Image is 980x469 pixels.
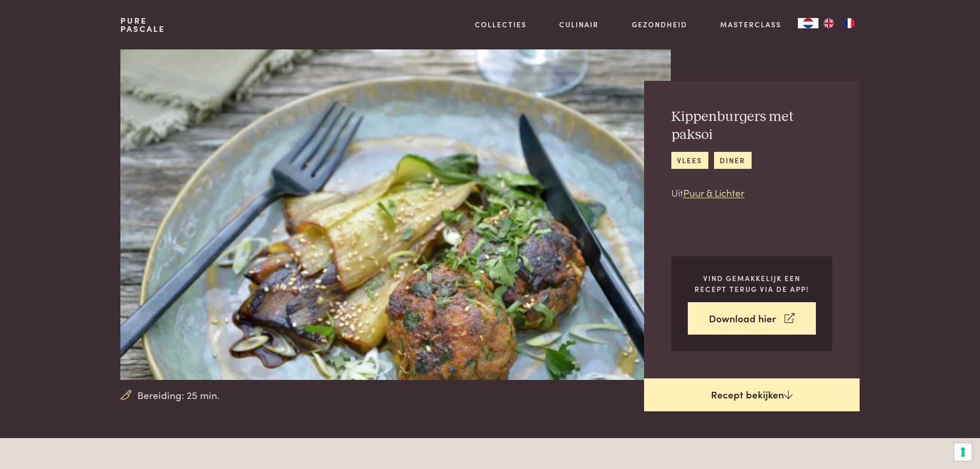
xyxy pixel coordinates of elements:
[688,302,816,335] a: Download hier
[798,18,860,28] aside: Language selected: Nederlands
[671,185,832,200] p: Uit
[839,18,860,28] a: FR
[120,49,670,380] img: Kippenburgers met paksoi
[818,18,839,28] a: EN
[683,185,744,199] a: Puur & Lichter
[798,18,818,28] div: Language
[818,18,860,28] ul: Language list
[720,19,781,30] a: Masterclass
[954,443,972,461] button: Uw voorkeuren voor toestemming voor trackingtechnologieën
[671,108,832,144] h2: Kippenburgers met paksoi
[798,18,818,28] a: NL
[644,378,860,411] a: Recept bekijken
[632,19,687,30] a: Gezondheid
[559,19,599,30] a: Culinair
[137,388,220,403] span: Bereiding: 25 min.
[714,152,752,169] a: diner
[120,16,165,33] a: PurePascale
[688,273,816,294] p: Vind gemakkelijk een recept terug via de app!
[475,19,527,30] a: Collecties
[671,152,708,169] a: vlees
